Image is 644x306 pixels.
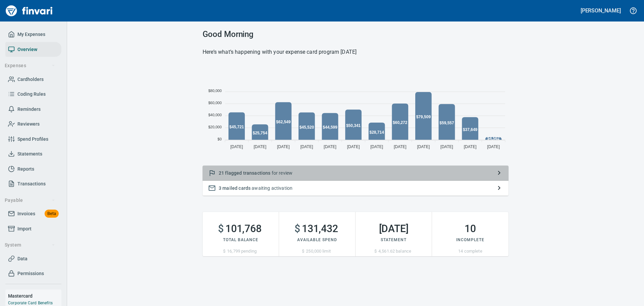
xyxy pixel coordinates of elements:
tspan: [DATE] [277,144,290,149]
span: Coding Rules [17,90,46,98]
h5: [PERSON_NAME] [581,7,621,14]
tspan: $20,000 [208,125,222,129]
img: Finvari [4,3,54,19]
a: Import [5,221,61,236]
tspan: $80,000 [208,89,222,93]
tspan: [DATE] [230,144,243,149]
a: Reminders [5,102,61,117]
h3: Good Morning [203,30,508,39]
tspan: [DATE] [440,144,453,149]
tspan: [DATE] [300,144,313,149]
a: Statements [5,146,61,162]
tspan: [DATE] [464,144,477,149]
span: Reviewers [17,120,40,128]
p: awaiting activation [219,185,492,191]
button: Expenses [2,59,58,72]
tspan: [DATE] [487,144,500,149]
span: Reminders [17,105,41,114]
span: Expenses [5,61,55,70]
a: Coding Rules [5,87,61,102]
a: Data [5,251,61,266]
h6: Here’s what’s happening with your expense card program [DATE] [203,47,508,57]
a: Reports [5,162,61,177]
span: Permissions [17,269,44,278]
a: InvoicesBeta [5,206,61,221]
a: Reviewers [5,117,61,132]
h2: 10 [432,223,508,235]
a: My Expenses [5,27,61,42]
span: Transactions [17,180,46,188]
span: Invoices [17,210,35,218]
span: flagged transactions [225,170,270,176]
button: 10Incomplete14 complete [432,212,508,256]
a: Permissions [5,266,61,281]
span: System [5,241,55,249]
a: Transactions [5,176,61,191]
tspan: $60,000 [208,101,222,105]
p: for review [219,170,492,176]
a: Overview [5,42,61,57]
tspan: $40,000 [208,113,222,117]
tspan: [DATE] [394,144,407,149]
tspan: [DATE] [370,144,383,149]
span: My Expenses [17,30,45,39]
span: Reports [17,165,34,173]
button: 21 flagged transactions for review [203,166,508,181]
tspan: [DATE] [324,144,336,149]
tspan: [DATE] [254,144,266,149]
tspan: [DATE] [347,144,360,149]
button: Payable [2,194,58,207]
button: System [2,239,58,251]
button: 3 mailed cards awaiting activation [203,181,508,196]
span: Cardholders [17,75,44,84]
span: Import [17,225,32,233]
span: Incomplete [456,237,484,242]
tspan: $0 [218,137,222,141]
button: [PERSON_NAME] [579,5,623,16]
span: Statements [17,150,42,158]
span: mailed cards [222,185,251,191]
span: Overview [17,45,37,54]
h6: Mastercard [8,292,61,300]
tspan: [DATE] [417,144,430,149]
span: Payable [5,196,55,205]
span: 3 [219,185,221,191]
p: 14 complete [432,248,508,255]
span: Data [17,255,28,263]
span: Beta [45,210,59,218]
a: Cardholders [5,72,61,87]
a: Spend Profiles [5,132,61,147]
a: Corporate Card Benefits [8,301,53,305]
span: 21 [219,170,224,176]
span: Spend Profiles [17,135,48,143]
